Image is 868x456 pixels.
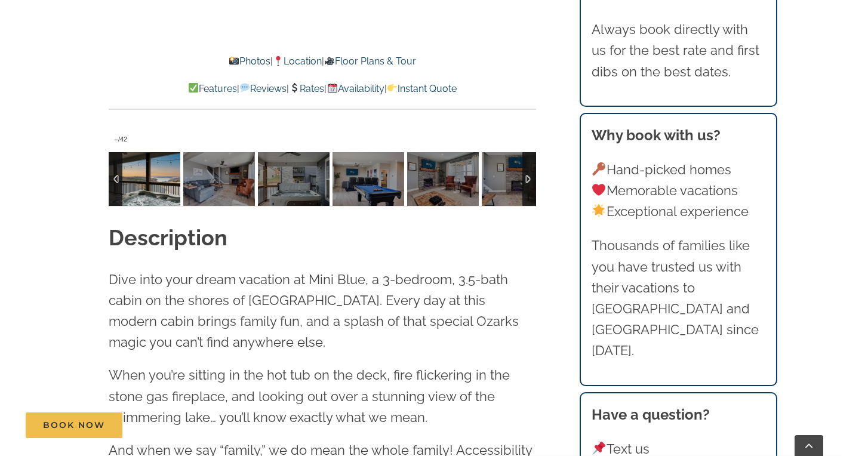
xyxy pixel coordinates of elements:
[592,19,766,82] p: Always book directly with us for the best rate and first dibs on the best dates.
[239,83,287,94] a: Reviews
[387,83,457,94] a: Instant Quote
[592,183,605,196] img: ❤️
[592,162,605,175] img: 🔑
[109,225,227,250] strong: Description
[325,56,334,66] img: 🎥
[324,56,416,67] a: Floor Plans & Tour
[290,83,299,93] img: 💲
[387,83,397,93] img: 👉
[188,83,237,94] a: Features
[109,81,536,97] p: | | | |
[109,152,180,206] img: Out-of-the-Blue-at-Table-Rock-Lake-Branson-Missouri-1311-Edit-scaled.jpg-nggid042292-ngg0dyn-120x...
[327,83,384,94] a: Availability
[26,412,122,438] a: Book Now
[407,152,479,206] img: Out-of-the-Blue-at-Table-Rock-Lake-3010-Edit-scaled.jpg-nggid042969-ngg0dyn-120x90-00f0w010c011r1...
[240,83,250,93] img: 💬
[592,159,766,223] p: Hand-picked homes Memorable vacations Exceptional experience
[109,367,510,424] span: When you’re sitting in the hot tub on the deck, fire flickering in the stone gas fireplace, and l...
[273,56,322,67] a: Location
[273,56,283,66] img: 📍
[109,54,536,69] p: | |
[43,420,105,430] span: Book Now
[592,442,605,455] img: 📌
[228,56,270,67] a: Photos
[289,83,324,94] a: Rates
[189,83,198,93] img: ✅
[592,204,605,217] img: 🌟
[592,406,710,423] strong: Have a question?
[482,152,553,206] img: Out-of-the-Blue-at-Table-Rock-Lake-3011-Edit-scaled.jpg-nggid042970-ngg0dyn-120x90-00f0w010c011r1...
[333,152,404,206] img: Out-of-the-Blue-at-Table-Rock-Lake-3007-Edit-scaled.jpg-nggid042967-ngg0dyn-120x90-00f0w010c011r1...
[183,152,255,206] img: Out-of-the-Blue-at-Table-Rock-Lake-3009-scaled.jpg-nggid042978-ngg0dyn-120x90-00f0w010c011r110f11...
[328,83,337,93] img: 📆
[229,56,239,66] img: 📸
[258,152,330,206] img: Out-of-the-Blue-at-Table-Rock-Lake-Branson-Missouri-1310-scaled.jpg-nggid042291-ngg0dyn-120x90-00...
[592,235,766,361] p: Thousands of families like you have trusted us with their vacations to [GEOGRAPHIC_DATA] and [GEO...
[592,125,766,146] h3: Why book with us?
[109,272,519,350] span: Dive into your dream vacation at Mini Blue, a 3-bedroom, 3.5-bath cabin on the shores of [GEOGRAP...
